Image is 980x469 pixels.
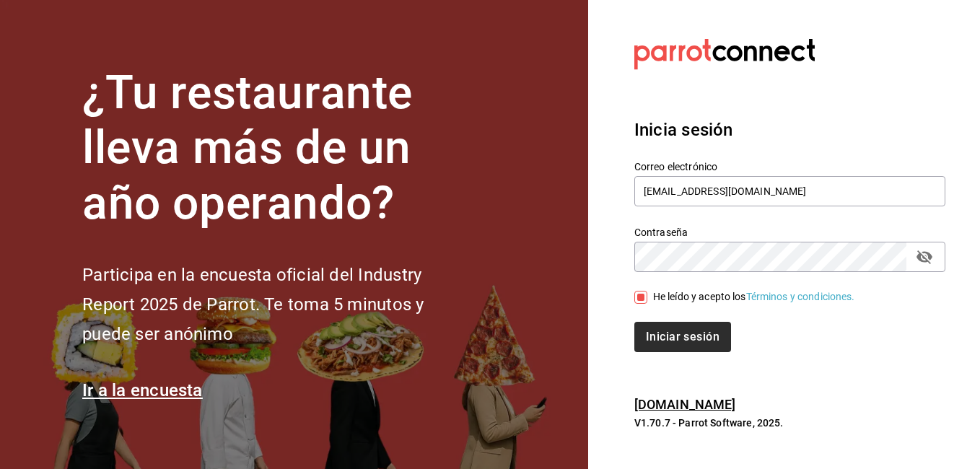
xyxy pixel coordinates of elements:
[82,66,472,232] h1: ¿Tu restaurante lleva más de un año operando?
[634,397,736,412] a: [DOMAIN_NAME]
[653,289,855,304] div: He leído y acepto los
[912,245,937,269] button: passwordField
[746,291,855,302] a: Términos y condiciones.
[634,322,731,352] button: Iniciar sesión
[634,176,945,206] input: Ingresa tu correo electrónico
[82,260,472,349] h2: Participa en la encuesta oficial del Industry Report 2025 de Parrot. Te toma 5 minutos y puede se...
[634,227,945,237] label: Contraseña
[82,380,203,400] a: Ir a la encuesta
[634,416,945,430] p: V1.70.7 - Parrot Software, 2025.
[634,117,945,143] h3: Inicia sesión
[634,161,945,171] label: Correo electrónico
